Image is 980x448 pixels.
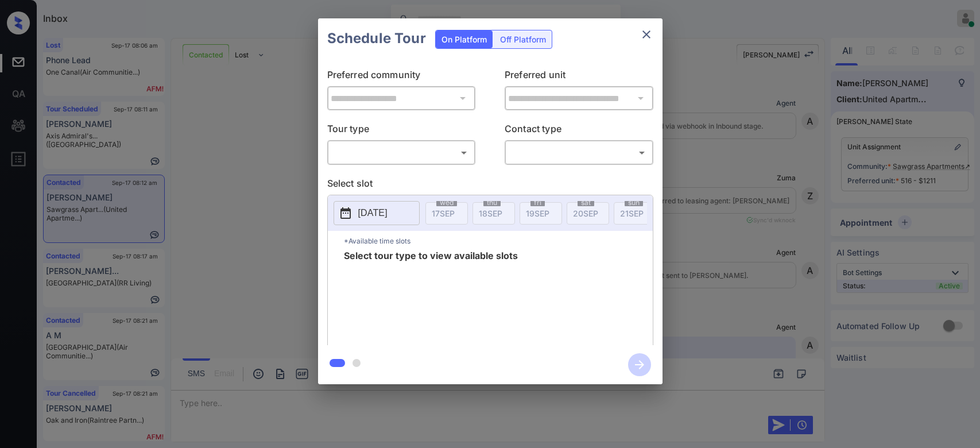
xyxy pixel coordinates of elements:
[327,122,476,140] p: Tour type
[334,201,420,225] button: [DATE]
[344,251,518,343] span: Select tour type to view available slots
[318,18,435,59] h2: Schedule Tour
[635,23,658,46] button: close
[358,206,388,220] p: [DATE]
[505,68,653,86] p: Preferred unit
[344,231,653,251] p: *Available time slots
[436,30,493,48] div: On Platform
[505,122,653,140] p: Contact type
[494,30,552,48] div: Off Platform
[327,176,653,195] p: Select slot
[327,68,476,86] p: Preferred community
